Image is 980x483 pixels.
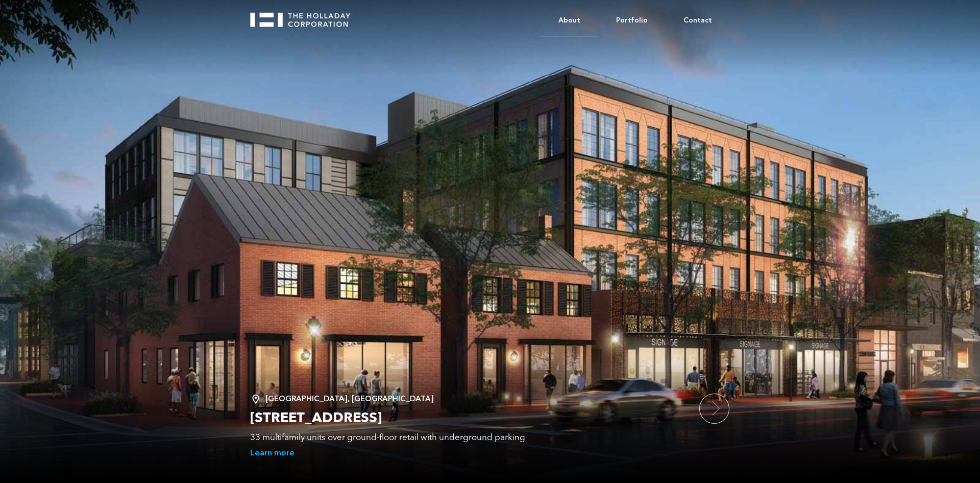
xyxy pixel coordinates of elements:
[250,394,265,405] img: Location Pin
[541,5,598,36] a: About
[598,5,666,36] a: Portfolio
[250,432,689,443] div: 33 multifamily units over ground-floor retail with underground parking
[666,5,730,36] a: Contact
[250,409,689,427] h2: [STREET_ADDRESS]
[250,394,689,404] div: [GEOGRAPHIC_DATA], [GEOGRAPHIC_DATA]
[250,5,359,27] a: home
[250,448,295,458] a: Learn more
